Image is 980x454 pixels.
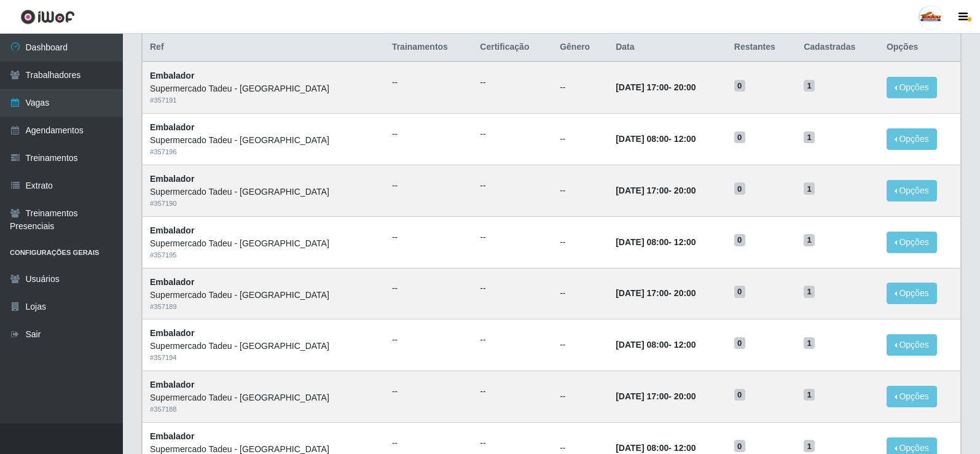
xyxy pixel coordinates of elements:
[804,337,815,350] span: 1
[674,340,696,350] time: 12:00
[552,371,608,423] td: --
[392,179,465,192] ul: --
[616,288,668,298] time: [DATE] 17:00
[616,186,696,195] strong: -
[616,134,696,144] strong: -
[472,33,552,62] th: Certificação
[887,232,937,253] button: Opções
[150,82,377,95] div: Supermercado Tadeu - [GEOGRAPHIC_DATA]
[150,380,194,389] strong: Embalador
[150,71,194,80] strong: Embalador
[150,391,377,404] div: Supermercado Tadeu - [GEOGRAPHIC_DATA]
[796,33,879,62] th: Cadastradas
[150,277,194,287] strong: Embalador
[887,180,937,202] button: Opções
[385,33,472,62] th: Trainamentos
[616,82,668,92] time: [DATE] 17:00
[616,186,668,195] time: [DATE] 17:00
[150,404,377,415] div: # 357188
[734,337,745,350] span: 0
[150,302,377,312] div: # 357189
[674,391,696,401] time: 20:00
[804,440,815,452] span: 1
[727,33,796,62] th: Restantes
[150,186,377,198] div: Supermercado Tadeu - [GEOGRAPHIC_DATA]
[552,268,608,319] td: --
[616,391,668,401] time: [DATE] 17:00
[616,134,668,144] time: [DATE] 08:00
[392,437,465,450] ul: --
[150,122,194,132] strong: Embalador
[150,289,377,302] div: Supermercado Tadeu - [GEOGRAPHIC_DATA]
[552,165,608,216] td: --
[734,440,745,452] span: 0
[480,385,545,398] ul: --
[616,340,696,350] strong: -
[552,216,608,268] td: --
[616,237,696,247] strong: -
[392,385,465,398] ul: --
[616,237,668,247] time: [DATE] 08:00
[480,231,545,244] ul: --
[616,443,696,453] strong: -
[392,282,465,295] ul: --
[150,250,377,260] div: # 357195
[674,443,696,453] time: 12:00
[616,443,668,453] time: [DATE] 08:00
[887,386,937,407] button: Opções
[734,131,745,144] span: 0
[887,334,937,356] button: Opções
[608,33,727,62] th: Data
[392,76,465,89] ul: --
[552,114,608,165] td: --
[150,237,377,250] div: Supermercado Tadeu - [GEOGRAPHIC_DATA]
[552,61,608,113] td: --
[150,147,377,157] div: # 357196
[150,225,194,235] strong: Embalador
[804,131,815,144] span: 1
[150,353,377,363] div: # 357194
[674,237,696,247] time: 12:00
[734,234,745,246] span: 0
[480,282,545,295] ul: --
[480,179,545,192] ul: --
[879,33,961,62] th: Opções
[150,134,377,147] div: Supermercado Tadeu - [GEOGRAPHIC_DATA]
[392,128,465,141] ul: --
[616,288,696,298] strong: -
[616,82,696,92] strong: -
[804,234,815,246] span: 1
[887,283,937,304] button: Opções
[674,288,696,298] time: 20:00
[674,82,696,92] time: 20:00
[734,389,745,401] span: 0
[480,128,545,141] ul: --
[804,182,815,195] span: 1
[887,128,937,150] button: Opções
[552,319,608,371] td: --
[150,340,377,353] div: Supermercado Tadeu - [GEOGRAPHIC_DATA]
[480,76,545,89] ul: --
[674,186,696,195] time: 20:00
[480,334,545,346] ul: --
[392,231,465,244] ul: --
[552,33,608,62] th: Gênero
[804,389,815,401] span: 1
[143,33,385,62] th: Ref
[392,334,465,346] ul: --
[150,198,377,209] div: # 357190
[616,391,696,401] strong: -
[150,95,377,106] div: # 357191
[150,174,194,184] strong: Embalador
[734,80,745,92] span: 0
[20,9,75,25] img: CoreUI Logo
[804,80,815,92] span: 1
[480,437,545,450] ul: --
[734,182,745,195] span: 0
[734,286,745,298] span: 0
[150,328,194,338] strong: Embalador
[804,286,815,298] span: 1
[616,340,668,350] time: [DATE] 08:00
[887,77,937,98] button: Opções
[674,134,696,144] time: 12:00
